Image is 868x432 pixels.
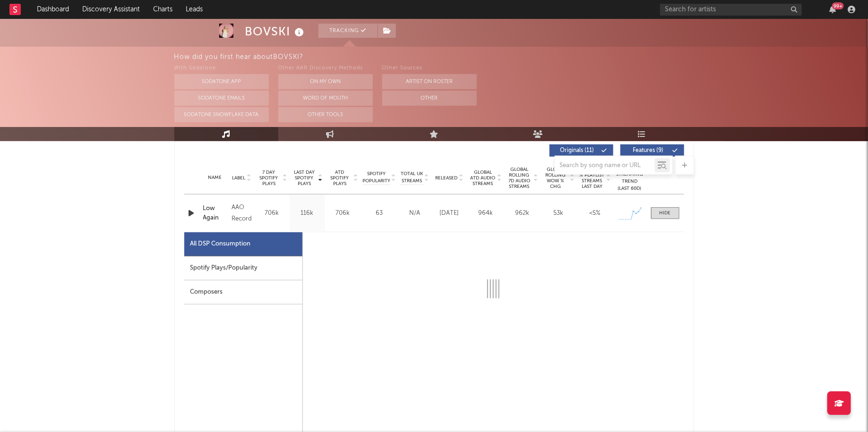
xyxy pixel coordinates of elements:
[470,209,502,218] div: 964k
[434,209,465,218] div: [DATE]
[327,209,358,218] div: 706k
[278,74,373,89] button: On My Own
[278,63,373,74] div: Other A&R Discovery Methods
[257,169,282,186] span: 7 Day Spotify Plays
[507,167,533,189] span: Global Rolling 7D Audio Streams
[292,209,323,218] div: 116k
[382,91,477,106] button: Other
[436,175,458,181] span: Released
[401,209,429,218] div: N/A
[184,256,302,280] div: Spotify Plays/Popularity
[362,170,390,185] span: Spotify Popularity
[382,74,477,89] button: Artist on Roster
[382,63,477,74] div: Other Sources
[627,148,670,153] span: Features ( 9 )
[203,204,227,222] a: Low Again
[232,175,245,181] span: Label
[278,107,373,122] button: Other Tools
[550,144,613,157] button: Originals(11)
[543,209,575,218] div: 53k
[616,164,644,192] div: Global Streaming Trend (Last 60D)
[401,170,423,185] span: Total UK Streams
[579,167,605,189] span: Estimated % Playlist Streams Last Day
[190,238,251,250] div: All DSP Consumption
[174,91,269,106] button: Sodatone Emails
[318,24,378,38] button: Tracking
[620,144,684,157] button: Features(9)
[363,209,396,218] div: 63
[257,209,287,218] div: 706k
[292,169,317,186] span: Last Day Spotify Plays
[832,2,844,9] div: 99 +
[543,167,569,189] span: Global Rolling WoW % Chg
[507,209,538,218] div: 962k
[327,169,352,186] span: ATD Spotify Plays
[203,174,227,181] div: Name
[660,4,802,16] input: Search for artists
[174,107,269,122] button: Sodatone Snowflake Data
[278,91,373,106] button: Word Of Mouth
[174,74,269,89] button: Sodatone App
[184,232,302,256] div: All DSP Consumption
[174,63,269,74] div: With Sodatone
[184,280,302,305] div: Composers
[232,202,251,225] div: AAO Records
[579,209,611,218] div: <5%
[555,162,655,169] input: Search by song name or URL
[245,24,307,39] div: BOVSKI
[829,6,836,13] button: 99+
[556,148,599,153] span: Originals ( 11 )
[470,169,496,186] span: Global ATD Audio Streams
